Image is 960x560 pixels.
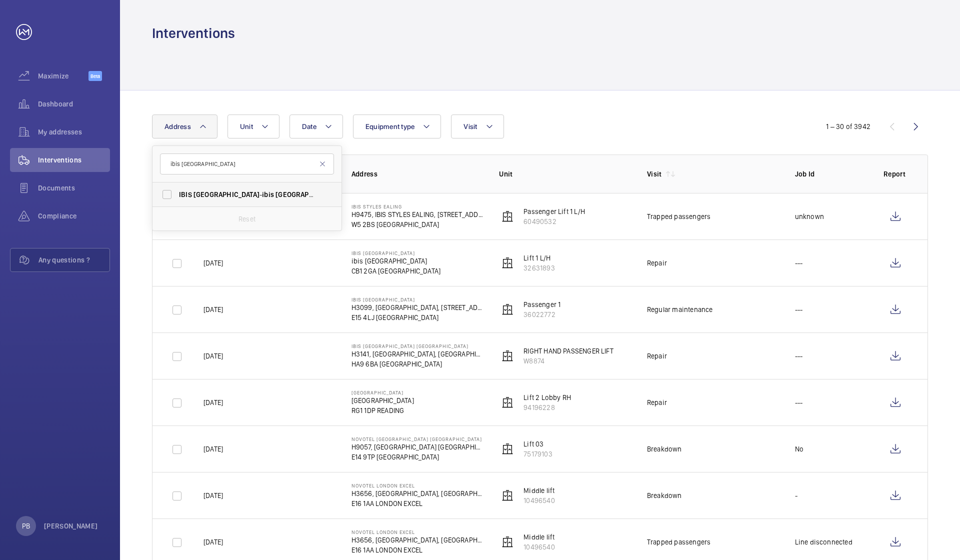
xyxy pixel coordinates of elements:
p: E16 1AA LONDON EXCEL [351,545,483,555]
span: Visit [463,122,477,130]
p: Middle lift [523,532,554,542]
span: Documents [38,183,110,193]
div: Trapped passengers [647,211,710,221]
p: NOVOTEL LONDON EXCEL [351,529,483,535]
p: RIGHT HAND PASSENGER LIFT [523,346,613,356]
img: elevator.svg [501,443,513,455]
p: Passenger Lift 1 L/H [523,206,585,216]
p: --- [795,258,803,268]
p: H3099, [GEOGRAPHIC_DATA], [STREET_ADDRESS] [351,302,483,312]
span: Interventions [38,155,110,165]
p: [GEOGRAPHIC_DATA] [351,389,414,395]
p: [PERSON_NAME] [44,521,98,531]
span: My addresses [38,127,110,137]
span: [GEOGRAPHIC_DATA] [193,190,259,198]
p: E16 1AA LONDON EXCEL [351,498,483,508]
div: Repair [647,397,667,407]
button: Visit [451,114,503,138]
div: Repair [647,258,667,268]
p: IBIS [GEOGRAPHIC_DATA] [GEOGRAPHIC_DATA] [351,343,483,349]
p: [DATE] [203,351,223,361]
p: Lift 2 Lobby RH [523,392,571,402]
p: 94196228 [523,402,571,412]
p: 75179103 [523,449,552,459]
p: [DATE] [203,490,223,500]
p: [DATE] [203,444,223,454]
span: Any questions ? [38,255,109,265]
p: Reset [238,214,255,224]
span: Address [164,122,191,130]
div: Repair [647,351,667,361]
p: [DATE] [203,304,223,314]
p: - [795,490,797,500]
p: --- [795,351,803,361]
button: Address [152,114,217,138]
p: E14 9TP [GEOGRAPHIC_DATA] [351,452,483,462]
p: Visit [647,169,662,179]
p: 32631893 [523,263,554,273]
img: elevator.svg [501,536,513,548]
span: ibis [262,190,274,198]
div: Regular maintenance [647,304,712,314]
p: H9057, [GEOGRAPHIC_DATA] [GEOGRAPHIC_DATA], [STREET_ADDRESS][PERSON_NAME] [351,442,483,452]
p: unknown [795,211,824,221]
p: Report [883,169,907,179]
p: Lift 03 [523,439,552,449]
button: Date [289,114,343,138]
p: [GEOGRAPHIC_DATA] [351,395,414,405]
p: H3656, [GEOGRAPHIC_DATA], [GEOGRAPHIC_DATA], [STREET_ADDRESS] [351,535,483,545]
p: Job Id [795,169,867,179]
div: Breakdown [647,444,682,454]
span: [GEOGRAPHIC_DATA] [275,190,341,198]
span: Date [302,122,316,130]
div: 1 – 30 of 3942 [826,121,870,131]
p: 60490532 [523,216,585,226]
p: [DATE] [203,258,223,268]
span: Dashboard [38,99,110,109]
p: Middle lift [523,485,554,495]
span: Equipment type [365,122,415,130]
p: PB [22,521,30,531]
div: Breakdown [647,490,682,500]
p: NOVOTEL [GEOGRAPHIC_DATA] [GEOGRAPHIC_DATA] [351,436,483,442]
span: Unit [240,122,253,130]
p: W5 2BS [GEOGRAPHIC_DATA] [351,219,483,229]
span: Maximize [38,71,88,81]
p: Line disconnected [795,537,852,547]
p: 36022772 [523,309,560,319]
img: elevator.svg [501,257,513,269]
p: NOVOTEL LONDON EXCEL [351,482,483,488]
p: IBIS [GEOGRAPHIC_DATA] [351,296,483,302]
p: IBIS [GEOGRAPHIC_DATA] [351,250,441,256]
img: elevator.svg [501,210,513,222]
p: E15 4LJ [GEOGRAPHIC_DATA] [351,312,483,322]
img: elevator.svg [501,303,513,315]
p: Unit [499,169,631,179]
input: Search by address [160,153,334,174]
span: IBIS [179,190,192,198]
p: IBIS STYLES EALING [351,203,483,209]
span: Compliance [38,211,110,221]
h1: Interventions [152,24,235,42]
button: Equipment type [353,114,441,138]
p: Address [351,169,483,179]
p: H3656, [GEOGRAPHIC_DATA], [GEOGRAPHIC_DATA], [STREET_ADDRESS] [351,488,483,498]
p: HA9 6BA [GEOGRAPHIC_DATA] [351,359,483,369]
p: --- [795,397,803,407]
img: elevator.svg [501,350,513,362]
p: [DATE] [203,537,223,547]
p: H3141, [GEOGRAPHIC_DATA], [GEOGRAPHIC_DATA] [351,349,483,359]
p: --- [795,304,803,314]
p: ibis [GEOGRAPHIC_DATA] [351,256,441,266]
p: RG1 1DP READING [351,405,414,415]
p: [DATE] [203,397,223,407]
button: Unit [227,114,279,138]
p: No [795,444,803,454]
div: Trapped passengers [647,537,710,547]
p: 10496540 [523,495,554,505]
span: Beta [88,71,102,81]
span: - [GEOGRAPHIC_DATA], CB1 2GA [179,189,316,199]
img: elevator.svg [501,489,513,501]
p: H9475, IBIS STYLES EALING, [STREET_ADDRESS] [351,209,483,219]
p: Passenger 1 [523,299,560,309]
